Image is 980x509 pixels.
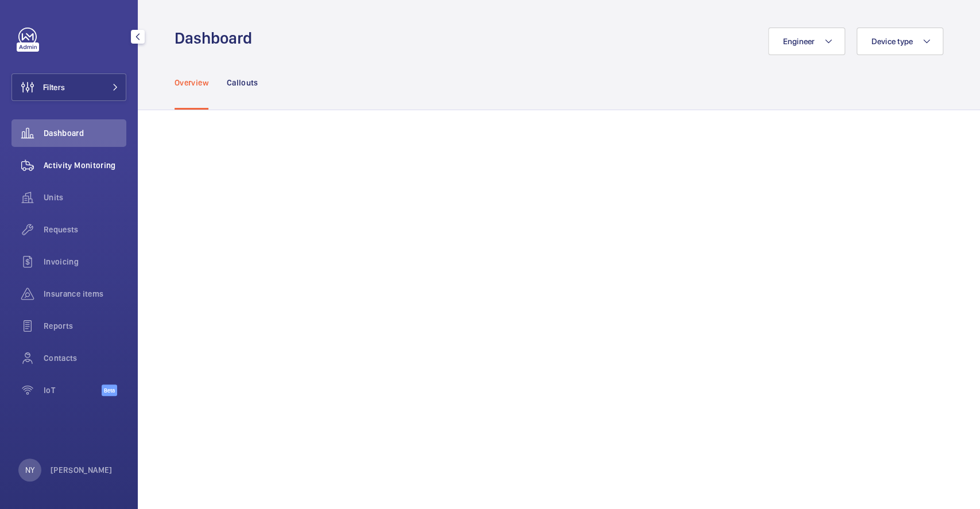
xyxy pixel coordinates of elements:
[44,192,126,203] span: Units
[871,37,913,46] span: Device type
[51,464,113,476] p: [PERSON_NAME]
[25,464,34,476] p: NY
[175,77,208,88] p: Overview
[44,224,126,235] span: Requests
[43,81,65,93] span: Filters
[44,320,126,332] span: Reports
[44,256,126,267] span: Invoicing
[227,77,258,88] p: Callouts
[44,384,102,396] span: IoT
[857,28,943,55] button: Device type
[44,160,126,171] span: Activity Monitoring
[175,28,259,49] h1: Dashboard
[44,127,126,139] span: Dashboard
[102,384,117,396] span: Beta
[44,352,126,364] span: Contacts
[44,288,126,300] span: Insurance items
[11,73,126,101] button: Filters
[768,28,845,55] button: Engineer
[783,37,815,46] span: Engineer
